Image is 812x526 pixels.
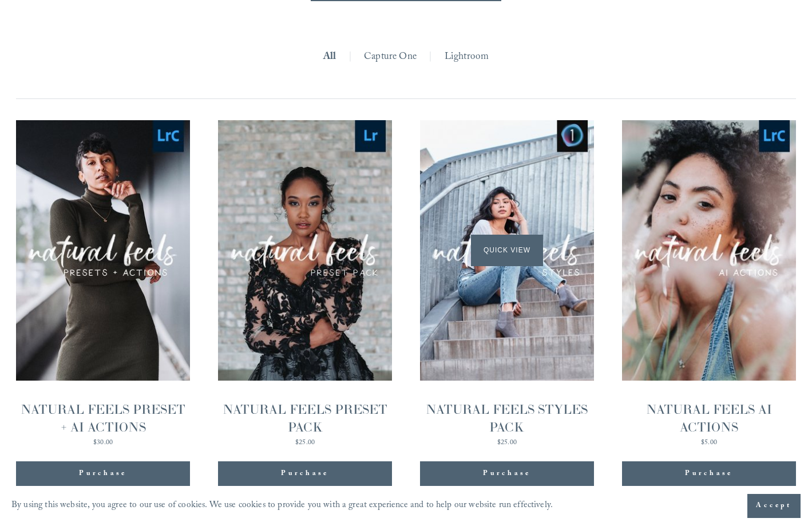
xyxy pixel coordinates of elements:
[16,440,189,446] div: $30.00
[16,461,189,487] button: Purchase
[11,497,553,515] p: By using this website, you agree to our use of cookies. We use cookies to provide you with a grea...
[756,500,792,512] span: Accept
[420,401,593,436] div: NATURAL FEELS STYLES PACK
[445,48,489,68] a: Lightroom
[218,461,391,487] button: Purchase
[685,468,733,480] span: Purchase
[364,48,417,68] a: Capture One
[218,440,391,446] div: $25.00
[429,48,432,68] span: |
[281,468,329,480] span: Purchase
[622,120,795,449] a: NATURAL FEELS AI ACTIONS
[622,401,795,436] div: NATURAL FEELS AI ACTIONS
[622,440,795,446] div: $5.00
[420,461,593,487] button: Purchase
[622,461,795,487] button: Purchase
[747,494,801,518] button: Accept
[471,235,542,266] span: Quick View
[218,401,391,436] div: NATURAL FEELS PRESET PACK
[348,48,352,68] span: |
[420,440,593,446] div: $25.00
[323,48,336,68] a: All
[79,468,127,480] span: Purchase
[483,468,531,480] span: Purchase
[16,120,189,449] a: NATURAL FEELS PRESET + AI ACTIONS
[218,120,391,449] a: NATURAL FEELS PRESET PACK
[420,120,593,449] a: NATURAL FEELS STYLES PACK
[16,401,189,436] div: NATURAL FEELS PRESET + AI ACTIONS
